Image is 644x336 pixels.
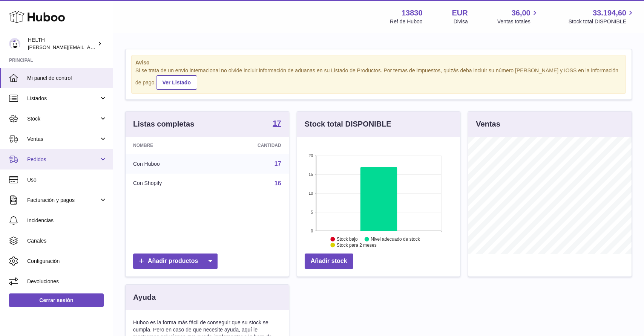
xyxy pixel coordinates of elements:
[305,254,353,269] a: Añadir stock
[126,154,212,174] td: Con Huboo
[454,18,468,25] div: Divisa
[273,119,281,128] a: 17
[452,8,468,18] strong: EUR
[311,210,313,214] text: 5
[27,156,99,163] span: Pedidos
[308,191,313,195] text: 10
[308,153,313,158] text: 20
[476,119,500,129] h3: Ventas
[27,75,107,82] span: Mi panel de control
[27,258,107,265] span: Configuración
[212,137,289,154] th: Cantidad
[569,18,635,25] span: Stock total DISPONIBLE
[133,292,156,302] h3: Ayuda
[274,160,281,167] a: 17
[27,95,99,102] span: Listados
[9,38,20,49] img: laura@helth.com
[305,119,391,129] h3: Stock total DISPONIBLE
[27,278,107,285] span: Devoluciones
[27,217,107,224] span: Incidencias
[497,18,539,25] span: Ventas totales
[371,237,420,242] text: Nivel adecuado de stock
[274,180,281,186] a: 16
[402,8,423,18] strong: 13830
[133,254,218,269] a: Añadir productos
[27,115,99,122] span: Stock
[273,119,281,127] strong: 17
[337,237,358,242] text: Stock bajo
[135,59,622,66] strong: Aviso
[133,119,194,129] h3: Listas completas
[27,176,107,183] span: Uso
[311,229,313,233] text: 0
[156,75,197,90] a: Ver Listado
[126,174,212,193] td: Con Shopify
[593,8,626,18] span: 33.194,60
[308,172,313,177] text: 15
[135,67,622,90] div: Si se trata de un envío internacional no olvide incluir información de aduanas en su Listado de P...
[337,243,377,248] text: Stock para 2 meses
[497,8,539,25] a: 36,00 Ventas totales
[27,237,107,244] span: Canales
[28,44,151,50] span: [PERSON_NAME][EMAIL_ADDRESS][DOMAIN_NAME]
[9,293,104,307] a: Cerrar sesión
[27,136,99,143] span: Ventas
[126,137,212,154] th: Nombre
[569,8,635,25] a: 33.194,60 Stock total DISPONIBLE
[390,18,422,25] div: Ref de Huboo
[28,37,96,51] div: HELTH
[512,8,531,18] span: 36,00
[27,197,99,204] span: Facturación y pagos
